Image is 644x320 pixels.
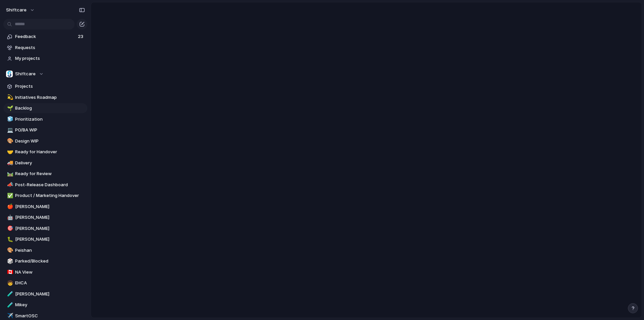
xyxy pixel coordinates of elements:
[7,290,12,298] div: 🧪
[15,33,76,40] span: Feedback
[3,180,87,190] a: 📣Post-Release Dashboard
[6,258,13,265] button: 🎲
[3,191,87,201] a: ✅Product / Marketing Handover
[15,71,36,77] span: Shiftcare
[15,170,85,177] span: Ready for Review
[3,81,87,91] a: Projects
[3,158,87,168] a: 🚚Delivery
[15,44,85,51] span: Requests
[3,103,87,113] a: 🌱Backlog
[6,149,13,155] button: 🤝
[7,246,12,254] div: 🎨
[6,138,13,145] button: 🎨
[15,192,85,199] span: Product / Marketing Handover
[3,136,87,146] a: 🎨Design WIP
[6,160,13,166] button: 🚚
[7,181,12,189] div: 📣
[15,55,85,62] span: My projects
[6,170,13,177] button: 🛤️
[3,43,87,53] a: Requests
[15,225,85,232] span: [PERSON_NAME]
[15,149,85,155] span: Ready for Handover
[3,53,87,64] a: My projects
[7,203,12,210] div: 🍎
[6,94,13,101] button: 💫
[15,105,85,112] span: Backlog
[7,126,12,134] div: 💻
[15,291,85,297] span: [PERSON_NAME]
[3,256,87,266] a: 🎲Parked/Blocked
[6,116,13,123] button: 🧊
[6,280,13,286] button: 🧒
[7,257,12,265] div: 🎲
[15,182,85,188] span: Post-Release Dashboard
[7,312,12,320] div: ✈️
[15,258,85,265] span: Parked/Blocked
[3,245,87,255] a: 🎨Peishan
[6,247,13,254] button: 🎨
[6,291,13,297] button: 🧪
[15,313,85,319] span: SmartOSC
[7,115,12,123] div: 🧊
[15,302,85,308] span: Mikey
[6,203,13,210] button: 🍎
[7,105,12,112] div: 🌱
[15,116,85,123] span: Prioritization
[3,202,87,212] a: 🍎[PERSON_NAME]
[6,192,13,199] button: ✅
[15,160,85,166] span: Delivery
[7,236,12,243] div: 🐛
[3,114,87,124] a: 🧊Prioritization
[15,236,85,243] span: [PERSON_NAME]
[3,32,87,42] a: Feedback23
[6,214,13,221] button: 🤖
[7,148,12,156] div: 🤝
[7,225,12,232] div: 🎯
[6,225,13,232] button: 🎯
[3,92,87,103] a: 💫Initiatives Roadmap
[6,7,27,13] span: shiftcare
[15,203,85,210] span: [PERSON_NAME]
[6,313,13,319] button: ✈️
[3,300,87,310] a: 🧪Mikey
[15,269,85,276] span: NA View
[6,105,13,112] button: 🌱
[15,247,85,254] span: Peishan
[6,182,13,188] button: 📣
[3,278,87,288] a: 🧒EHCA
[3,289,87,299] a: 🧪[PERSON_NAME]
[3,224,87,234] a: 🎯[PERSON_NAME]
[6,269,13,276] button: 🇨🇦
[15,138,85,145] span: Design WIP
[3,267,87,277] div: 🇨🇦NA View
[6,127,13,133] button: 💻
[3,5,38,15] button: shiftcare
[3,234,87,244] a: 🐛[PERSON_NAME]
[3,125,87,135] a: 💻PO/BA WIP
[15,83,85,90] span: Projects
[7,159,12,167] div: 🚚
[7,268,12,276] div: 🇨🇦
[7,192,12,200] div: ✅
[3,147,87,157] a: 🤝Ready for Handover
[7,137,12,145] div: 🎨
[78,33,85,40] span: 23
[3,212,87,223] a: 🤖[PERSON_NAME]
[7,93,12,101] div: 💫
[15,214,85,221] span: [PERSON_NAME]
[15,94,85,101] span: Initiatives Roadmap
